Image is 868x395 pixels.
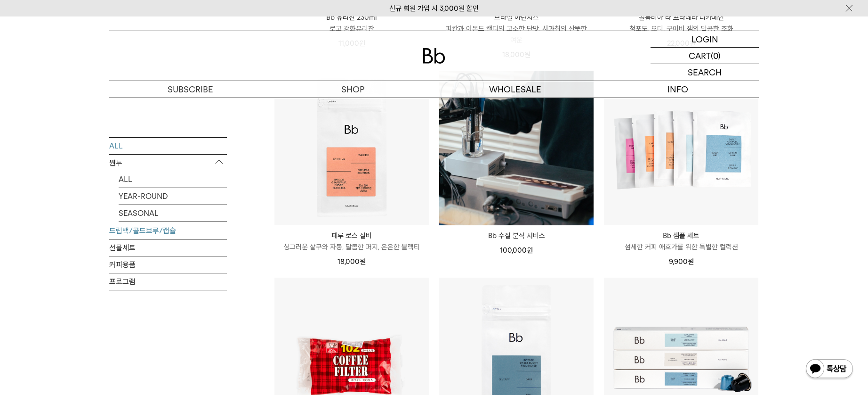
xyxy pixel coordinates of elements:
[439,71,594,225] img: Bb 수질 분석 서비스
[338,257,366,266] span: 18,000
[604,230,758,241] p: Bb 샘플 세트
[500,246,533,255] span: 100,000
[119,188,227,204] a: YEAR-ROUND
[688,257,694,266] span: 원
[109,137,227,154] a: ALL
[439,230,594,241] a: Bb 수질 분석 서비스
[274,230,429,241] p: 페루 로스 실바
[711,48,721,64] p: (0)
[119,205,227,221] a: SEASONAL
[434,81,596,98] p: WHOLESALE
[360,257,366,266] span: 원
[604,230,758,253] a: Bb 샘플 세트 섬세한 커피 애호가를 위한 특별한 컬렉션
[651,31,759,48] a: LOGIN
[689,48,711,64] p: CART
[596,81,759,98] p: INFO
[604,241,758,253] p: 섬세한 커피 애호가를 위한 특별한 컬렉션
[272,81,434,98] a: SHOP
[389,4,479,13] a: 신규 회원 가입 시 3,000원 할인
[527,246,533,255] span: 원
[109,273,227,289] a: 프로그램
[805,358,854,381] img: 카카오톡 채널 1:1 채팅 버튼
[669,257,694,266] span: 9,900
[274,241,429,253] p: 싱그러운 살구와 자몽, 달콤한 퍼지, 은은한 블랙티
[109,256,227,272] a: 커피용품
[688,64,722,81] p: SEARCH
[274,71,429,225] img: 페루 로스 실바
[274,230,429,253] a: 페루 로스 실바 싱그러운 살구와 자몽, 달콤한 퍼지, 은은한 블랙티
[691,31,718,47] p: LOGIN
[604,71,758,225] img: Bb 샘플 세트
[109,222,227,239] a: 드립백/콜드브루/캡슐
[423,48,445,64] img: 로고
[109,239,227,255] a: 선물세트
[119,171,227,187] a: ALL
[109,154,227,171] p: 원두
[109,81,272,98] a: SUBSCRIBE
[651,48,759,64] a: CART (0)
